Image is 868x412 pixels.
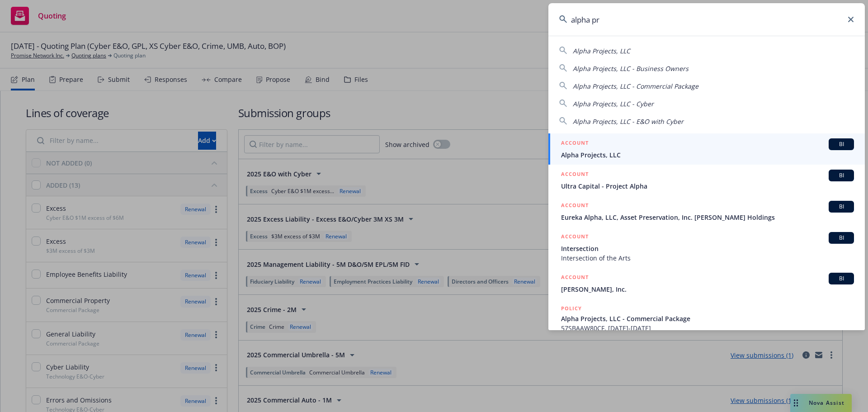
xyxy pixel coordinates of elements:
span: Alpha Projects, LLC - Commercial Package [573,82,698,90]
span: Alpha Projects, LLC - Commercial Package [561,314,854,323]
span: BI [832,275,850,283]
a: POLICYAlpha Projects, LLC - Commercial Package57SBAAW80CF, [DATE]-[DATE] [548,299,865,338]
span: Alpha Projects, LLC [573,47,630,55]
h5: ACCOUNT [561,201,589,212]
a: ACCOUNTBIIntersectionIntersection of the Arts [548,227,865,268]
span: Alpha Projects, LLC - E&O with Cyber [573,117,684,126]
h5: ACCOUNT [561,138,589,149]
h5: ACCOUNT [561,232,589,243]
span: BI [832,171,850,180]
span: Alpha Projects, LLC - Business Owners [573,64,689,73]
span: BI [832,140,850,148]
span: Ultra Capital - Project Alpha [561,181,854,191]
a: ACCOUNTBIUltra Capital - Project Alpha [548,165,865,196]
h5: ACCOUNT [561,273,589,284]
span: Alpha Projects, LLC [561,150,854,160]
span: Intersection of the Arts [561,253,854,263]
span: BI [832,203,850,211]
span: BI [832,234,850,242]
span: Eureka Alpha, LLC, Asset Preservation, Inc. [PERSON_NAME] Holdings [561,213,854,222]
h5: ACCOUNT [561,170,589,180]
span: Intersection [561,244,854,253]
span: 57SBAAW80CF, [DATE]-[DATE] [561,323,854,333]
span: Alpha Projects, LLC - Cyber [573,99,654,108]
a: ACCOUNTBIAlpha Projects, LLC [548,133,865,165]
h5: POLICY [561,304,582,313]
a: ACCOUNTBI[PERSON_NAME], Inc. [548,268,865,299]
a: ACCOUNTBIEureka Alpha, LLC, Asset Preservation, Inc. [PERSON_NAME] Holdings [548,196,865,227]
span: [PERSON_NAME], Inc. [561,284,854,294]
input: Search... [548,3,865,36]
